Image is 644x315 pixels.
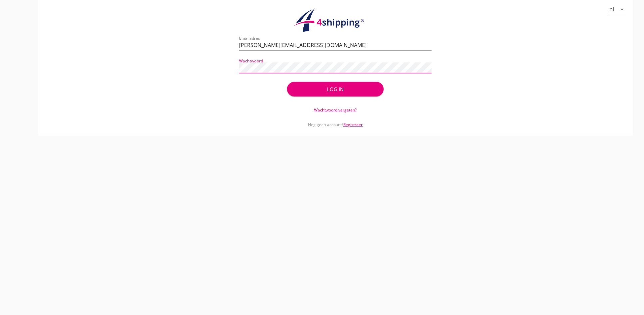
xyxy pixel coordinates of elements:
[239,113,432,128] div: Nog geen account?
[292,8,379,33] img: logo.1f945f1d.svg
[287,82,383,96] button: Log in
[239,40,432,50] input: Emailadres
[343,122,363,127] a: Registreer
[618,5,626,13] i: arrow_drop_down
[314,107,357,113] a: Wachtwoord vergeten?
[609,6,614,12] div: nl
[298,85,373,93] div: Log in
